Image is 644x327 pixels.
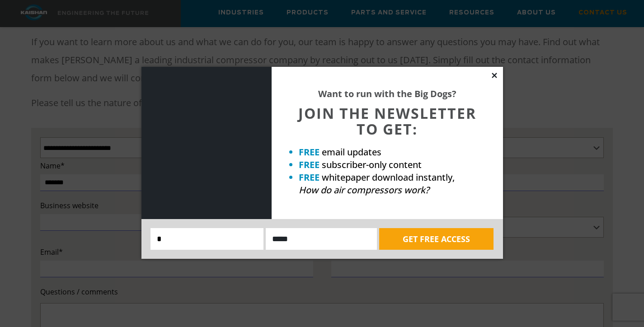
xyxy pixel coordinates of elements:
[322,146,381,158] span: email updates
[266,228,377,250] input: Email
[299,159,320,171] strong: FREE
[299,146,320,158] strong: FREE
[299,171,320,183] strong: FREE
[379,228,494,250] button: GET FREE ACCESS
[299,184,429,196] em: How do air compressors work?
[322,171,455,183] span: whitepaper download instantly,
[150,228,264,250] input: Name:
[490,71,498,79] button: Close
[322,159,422,171] span: subscriber-only content
[298,103,476,139] span: JOIN THE NEWSLETTER TO GET:
[318,88,456,100] strong: Want to run with the Big Dogs?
